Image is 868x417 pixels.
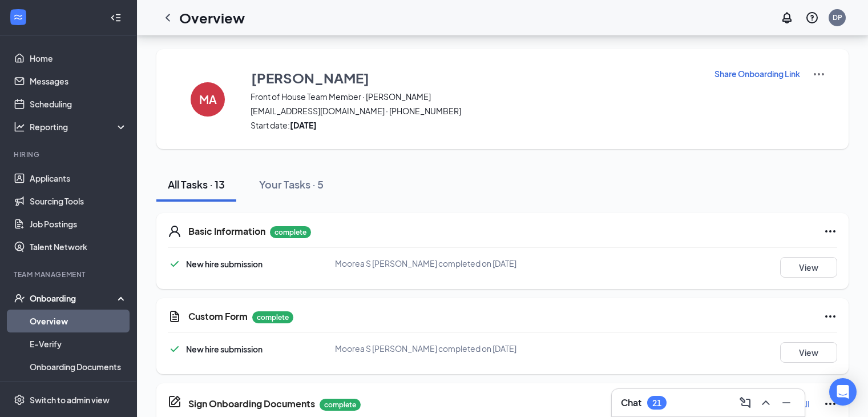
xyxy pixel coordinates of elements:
button: MA [179,67,236,131]
button: View [780,257,837,278]
svg: ComposeMessage [738,396,752,410]
h5: Basic Information [188,225,265,238]
button: ChevronUp [757,394,775,412]
svg: QuestionInfo [805,11,819,25]
a: Applicants [30,167,127,190]
button: ComposeMessage [736,394,754,412]
span: Front of House Team Member · [PERSON_NAME] [251,91,700,102]
a: Onboarding Documents [30,355,127,378]
h3: [PERSON_NAME] [251,68,369,87]
span: Moorea S [PERSON_NAME] completed on [DATE] [335,343,516,354]
a: Activity log [30,378,127,401]
a: Messages [30,70,127,93]
h3: Chat [621,396,641,409]
span: Start date: [251,119,700,131]
p: complete [270,226,311,238]
h5: Custom Form [188,310,248,323]
button: Share Onboarding Link [714,67,801,80]
svg: ChevronLeft [161,11,175,25]
div: Reporting [30,121,128,133]
div: Hiring [14,150,125,159]
p: Share Onboarding Link [714,68,800,79]
svg: Checkmark [168,342,181,356]
a: E-Verify [30,332,127,355]
svg: Minimize [780,396,793,410]
div: 21 [652,398,661,408]
a: Scheduling [30,93,127,115]
a: Sourcing Tools [30,190,127,212]
svg: Ellipses [823,397,837,411]
h4: MA [199,95,217,103]
div: Switch to admin view [30,394,110,406]
div: Open Intercom Messenger [829,378,857,406]
div: All Tasks · 13 [168,177,225,191]
p: complete [252,311,293,323]
a: Job Postings [30,212,127,235]
a: Home [30,47,127,70]
svg: Ellipses [823,224,837,238]
a: Overview [30,310,127,332]
strong: [DATE] [290,120,317,130]
img: More Actions [812,67,826,81]
span: [EMAIL_ADDRESS][DOMAIN_NAME] · [PHONE_NUMBER] [251,105,700,117]
div: DP [833,13,842,22]
a: Talent Network [30,235,127,258]
svg: ChevronUp [759,396,773,410]
h1: Overview [179,8,245,27]
svg: Notifications [780,11,794,25]
div: Onboarding [30,292,118,304]
svg: Analysis [14,121,25,133]
svg: WorkstreamLogo [13,11,24,23]
button: [PERSON_NAME] [251,67,700,88]
svg: Ellipses [823,310,837,323]
span: New hire submission [186,259,263,269]
svg: Settings [14,394,25,406]
span: New hire submission [186,344,263,354]
button: View [780,342,837,363]
svg: CompanyDocumentIcon [168,395,181,408]
button: Minimize [777,394,796,412]
span: Moorea S [PERSON_NAME] completed on [DATE] [335,258,516,268]
p: complete [320,399,361,411]
svg: CustomFormIcon [168,310,181,323]
h5: Sign Onboarding Documents [188,398,315,410]
div: Team Management [14,270,125,279]
svg: UserCheck [14,292,25,304]
div: Your Tasks · 5 [259,177,324,191]
svg: User [168,224,181,238]
svg: Checkmark [168,257,181,271]
svg: Collapse [110,12,122,23]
